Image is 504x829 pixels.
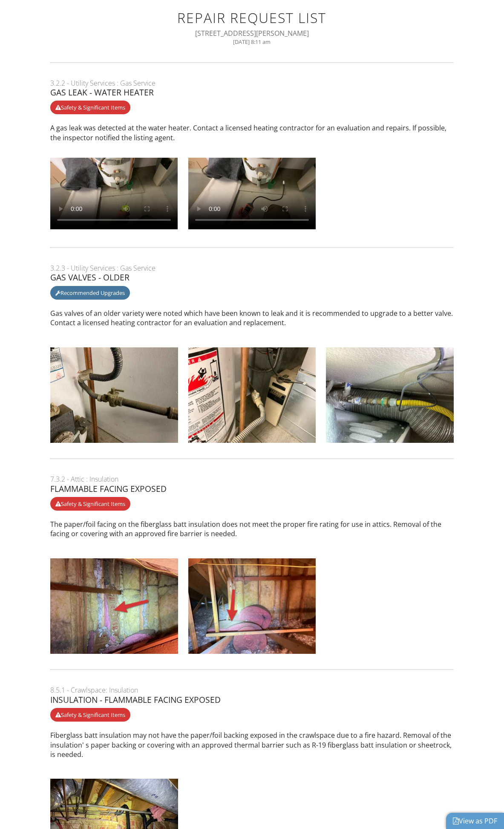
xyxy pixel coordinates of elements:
[50,347,178,443] img: 9123575%2Freports%2F235e92af-2263-4d69-896c-db5758b32f12%2Fphotos%2F3978a484-482e-5780-9eb8-4c9fd...
[60,38,443,45] div: [DATE] 8:11 am
[50,484,453,494] div: Flammable Facing Exposed
[50,263,453,273] div: 3.2.3 - Utility Services : Gas Service
[50,708,130,722] div: Safety & Significant Items
[50,520,453,539] p: The paper/foil facing on the fiberglass batt insulation does not meet the proper fire rating for ...
[326,347,453,443] img: 9123575%2Freports%2F235e92af-2263-4d69-896c-db5758b32f12%2Fphotos%2F3978a484-482e-5780-9eb8-4c9fd...
[50,695,453,705] div: Insulation - Flammable Facing Exposed
[188,558,316,654] img: 9123575%2Freports%2F235e92af-2263-4d69-896c-db5758b32f12%2Fphotos%2F3d91cb9a-0c20-5f11-b4e1-58a6d...
[60,10,443,25] h1: Repair Request List
[50,123,453,142] p: A gas leak was detected at the water heater. Contact a licensed heating contractor for an evaluat...
[60,29,443,38] div: [STREET_ADDRESS][PERSON_NAME]
[50,286,130,300] div: Recommended Upgrades
[50,731,453,759] p: Fiberglass batt insulation may not have the paper/foil backing exposed in the crawlspace due to a...
[50,685,453,695] div: 8.5.1 - Crawlspace: Insulation
[50,558,178,654] img: 9123575%2Freports%2F235e92af-2263-4d69-896c-db5758b32f12%2Fphotos%2F3d91cb9a-0c20-5f11-b4e1-58a6d...
[453,816,497,826] a: View as PDF
[50,309,453,328] p: Gas valves of an older variety were noted which have been known to leak and it is recommended to ...
[50,497,130,511] div: Safety & Significant Items
[50,101,130,114] div: Safety & Significant Items
[50,88,453,97] div: Gas Leak - Water Heater
[50,273,453,282] div: Gas valves - Older
[50,474,453,484] div: 7.3.2 - Attic : Insulation
[188,347,316,443] img: 9123575%2Freports%2F235e92af-2263-4d69-896c-db5758b32f12%2Fphotos%2F3978a484-482e-5780-9eb8-4c9fd...
[50,78,453,88] div: 3.2.2 - Utility Services : Gas Service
